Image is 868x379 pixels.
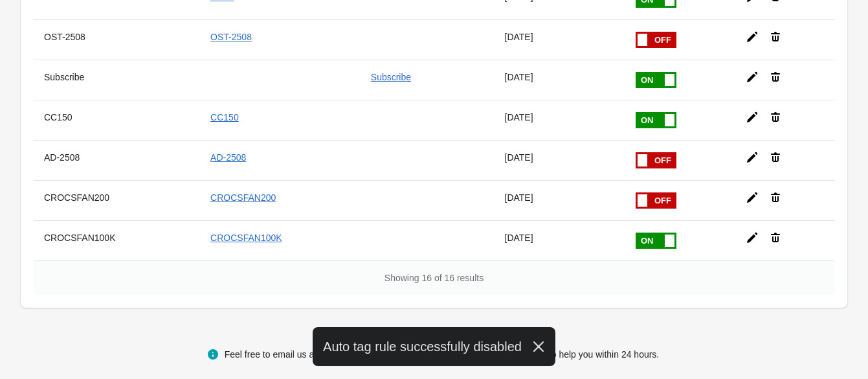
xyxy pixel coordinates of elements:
[34,220,200,260] th: CROCSFAN100K
[495,60,624,100] td: [DATE]
[210,32,252,42] a: OST-2508
[495,220,624,260] td: [DATE]
[210,192,276,203] a: CROCSFAN200
[210,233,282,243] a: CROCSFAN100K
[210,152,246,163] a: AD-2508
[495,180,624,220] td: [DATE]
[34,60,200,100] th: Subscribe
[34,100,200,140] th: CC150
[34,19,200,60] th: OST-2508
[225,347,660,362] div: Feel free to email us at we will get in touch to help you within 24 hours.
[34,180,200,220] th: CROCSFAN200
[495,140,624,180] td: [DATE]
[371,72,411,82] a: Subscribe
[210,112,239,122] a: CC150
[495,19,624,60] td: [DATE]
[495,100,624,140] td: [DATE]
[313,327,555,366] div: Auto tag rule successfully disabled
[34,140,200,180] th: AD-2508
[34,260,834,295] div: Showing 16 of 16 results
